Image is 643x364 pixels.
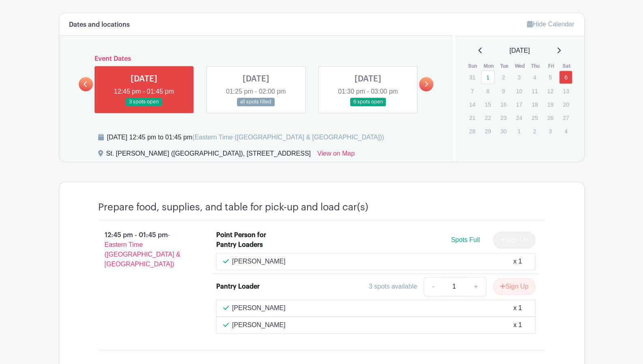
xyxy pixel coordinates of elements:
[481,98,495,111] p: 15
[481,111,495,124] p: 22
[543,62,559,70] th: Fri
[559,62,574,70] th: Sat
[465,111,479,124] p: 21
[544,125,557,137] p: 3
[232,257,286,266] p: [PERSON_NAME]
[512,111,526,124] p: 24
[497,125,510,137] p: 30
[496,62,512,70] th: Tue
[528,98,541,111] p: 18
[559,85,572,97] p: 13
[528,85,541,97] p: 11
[466,277,486,296] a: +
[369,282,417,291] div: 3 spots available
[513,320,522,330] div: x 1
[527,62,543,70] th: Thu
[497,71,510,84] p: 2
[513,303,522,313] div: x 1
[465,71,479,84] p: 31
[528,125,541,137] p: 2
[544,85,557,97] p: 12
[216,230,286,250] div: Point Person for Pantry Loaders
[465,85,479,97] p: 7
[106,149,311,162] div: St. [PERSON_NAME] ([GEOGRAPHIC_DATA]), [STREET_ADDRESS]
[512,85,526,97] p: 10
[465,62,481,70] th: Sun
[559,98,572,111] p: 20
[481,62,497,70] th: Mon
[424,277,442,296] a: -
[559,111,572,124] p: 27
[465,98,479,111] p: 14
[481,85,495,97] p: 8
[69,21,130,29] h6: Dates and locations
[544,111,557,124] p: 26
[481,125,495,137] p: 29
[232,303,286,313] p: [PERSON_NAME]
[544,71,557,84] p: 5
[497,85,510,97] p: 9
[513,257,522,266] div: x 1
[493,278,535,295] button: Sign Up
[107,133,384,142] div: [DATE] 12:45 pm to 01:45 pm
[512,62,528,70] th: Wed
[512,71,526,84] p: 3
[192,134,384,141] span: (Eastern Time ([GEOGRAPHIC_DATA] & [GEOGRAPHIC_DATA]))
[465,125,479,137] p: 28
[481,71,495,84] a: 1
[317,149,355,162] a: View on Map
[512,125,526,137] p: 1
[451,236,480,243] span: Spots Full
[528,71,541,84] p: 4
[559,125,572,137] p: 4
[85,227,204,272] p: 12:45 pm - 01:45 pm
[510,46,530,56] span: [DATE]
[528,111,541,124] p: 25
[216,282,260,291] div: Pantry Loader
[527,21,574,28] a: Hide Calendar
[559,71,572,84] a: 6
[93,55,419,63] h6: Event Dates
[497,98,510,111] p: 16
[512,98,526,111] p: 17
[98,201,368,213] h4: Prepare food, supplies, and table for pick-up and load car(s)
[497,111,510,124] p: 23
[232,320,286,330] p: [PERSON_NAME]
[544,98,557,111] p: 19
